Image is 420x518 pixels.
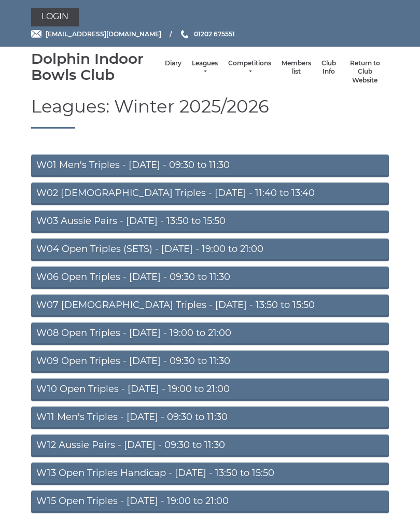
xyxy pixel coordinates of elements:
[31,351,389,373] a: W09 Open Triples - [DATE] - 09:30 to 11:30
[46,30,161,38] span: [EMAIL_ADDRESS][DOMAIN_NAME]
[31,183,389,205] a: W02 [DEMOGRAPHIC_DATA] Triples - [DATE] - 11:40 to 13:40
[31,155,389,177] a: W01 Men's Triples - [DATE] - 09:30 to 11:30
[181,30,188,38] img: Phone us
[192,59,218,76] a: Leagues
[179,29,235,39] a: Phone us 01202 675551
[31,211,389,233] a: W03 Aussie Pairs - [DATE] - 13:50 to 15:50
[31,267,389,289] a: W06 Open Triples - [DATE] - 09:30 to 11:30
[346,59,384,85] a: Return to Club Website
[31,239,389,261] a: W04 Open Triples (SETS) - [DATE] - 19:00 to 21:00
[31,29,161,39] a: Email [EMAIL_ADDRESS][DOMAIN_NAME]
[194,30,235,38] span: 01202 675551
[321,59,336,76] a: Club Info
[31,295,389,317] a: W07 [DEMOGRAPHIC_DATA] Triples - [DATE] - 13:50 to 15:50
[31,51,160,83] div: Dolphin Indoor Bowls Club
[31,30,41,38] img: Email
[31,323,389,345] a: W08 Open Triples - [DATE] - 19:00 to 21:00
[31,8,79,26] a: Login
[31,379,389,401] a: W10 Open Triples - [DATE] - 19:00 to 21:00
[165,59,181,68] a: Diary
[31,407,389,429] a: W11 Men's Triples - [DATE] - 09:30 to 11:30
[31,435,389,457] a: W12 Aussie Pairs - [DATE] - 09:30 to 11:30
[31,97,389,128] h1: Leagues: Winter 2025/2026
[282,59,311,76] a: Members list
[228,59,271,76] a: Competitions
[31,463,389,485] a: W13 Open Triples Handicap - [DATE] - 13:50 to 15:50
[31,491,389,513] a: W15 Open Triples - [DATE] - 19:00 to 21:00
